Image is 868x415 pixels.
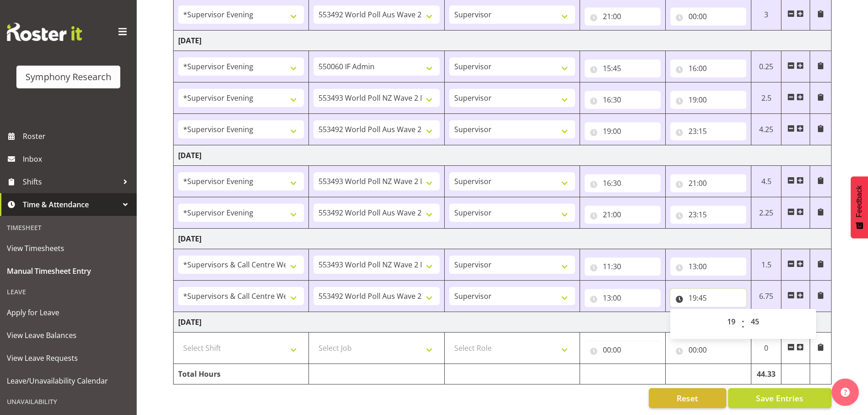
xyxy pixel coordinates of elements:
a: Apply for Leave [2,301,134,324]
button: Save Entries [728,388,832,408]
td: [DATE] [174,229,832,249]
span: Reset [677,392,698,404]
td: [DATE] [174,145,832,166]
input: Click to select... [670,341,746,359]
a: View Timesheets [2,237,134,260]
input: Click to select... [585,91,661,109]
input: Click to select... [670,91,746,109]
input: Click to select... [670,257,746,276]
td: 4.25 [751,114,781,145]
div: Symphony Research [26,70,111,84]
span: Shifts [23,175,118,189]
img: help-xxl-2.png [841,388,850,397]
input: Click to select... [585,122,661,140]
input: Click to select... [585,205,661,224]
span: View Leave Requests [7,351,130,365]
td: 1.5 [751,249,781,281]
span: Apply for Leave [7,306,130,319]
span: Leave/Unavailability Calendar [7,374,130,388]
img: Rosterit website logo [7,23,82,41]
input: Click to select... [585,257,661,276]
span: : [741,313,745,335]
input: Click to select... [585,59,661,77]
a: Leave/Unavailability Calendar [2,369,134,392]
td: [DATE] [174,31,832,51]
a: View Leave Requests [2,347,134,369]
div: Timesheet [2,218,134,237]
input: Click to select... [585,289,661,307]
a: View Leave Balances [2,324,134,347]
span: Manual Timesheet Entry [7,264,130,278]
div: Unavailability [2,392,134,411]
span: Save Entries [756,392,803,404]
span: View Leave Balances [7,328,130,342]
td: 2.25 [751,197,781,229]
td: 4.5 [751,166,781,197]
td: 0 [751,333,781,364]
input: Click to select... [585,7,661,26]
td: 44.33 [751,364,781,384]
span: Time & Attendance [23,198,118,211]
input: Click to select... [670,289,746,307]
span: Inbox [23,152,132,166]
button: Feedback - Show survey [851,176,868,238]
a: Manual Timesheet Entry [2,260,134,282]
td: Total Hours [174,364,309,384]
td: 6.75 [751,281,781,312]
input: Click to select... [585,174,661,192]
span: Feedback [855,185,863,217]
input: Click to select... [670,7,746,26]
input: Click to select... [585,341,661,359]
button: Reset [649,388,726,408]
td: 0.25 [751,51,781,82]
td: 2.5 [751,82,781,114]
div: Leave [2,282,134,301]
input: Click to select... [670,59,746,77]
span: View Timesheets [7,241,130,255]
input: Click to select... [670,122,746,140]
td: [DATE] [174,312,832,333]
span: Roster [23,129,132,143]
input: Click to select... [670,174,746,192]
input: Click to select... [670,205,746,224]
